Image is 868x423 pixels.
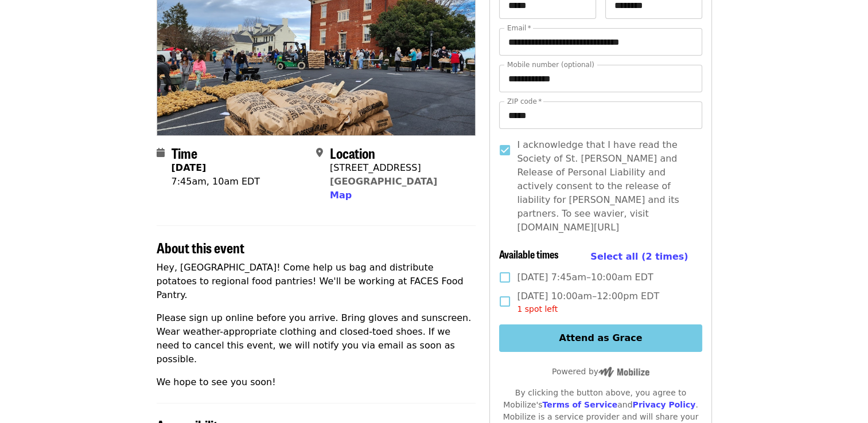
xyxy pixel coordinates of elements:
[157,311,476,366] p: Please sign up online before you arrive. Bring gloves and sunscreen. Wear weather-appropriate clo...
[157,261,476,302] p: Hey, [GEOGRAPHIC_DATA]! Come help us bag and distribute potatoes to regional food pantries! We'll...
[590,251,688,262] span: Select all (2 times)
[330,176,437,187] a: [GEOGRAPHIC_DATA]
[316,147,323,158] i: map-marker-alt icon
[499,324,702,352] button: Attend as Grace
[517,289,659,315] span: [DATE] 10:00am–12:00pm EDT
[517,271,653,284] span: [DATE] 7:45am–10:00am EDT
[330,190,352,201] span: Map
[507,98,542,105] label: ZIP code
[172,162,207,173] strong: [DATE]
[157,375,476,389] p: We hope to see you soon!
[542,400,617,409] a: Terms of Service
[330,143,375,163] span: Location
[517,304,558,314] span: 1 spot left
[499,28,702,56] input: Email
[632,400,695,409] a: Privacy Policy
[157,237,244,257] span: About this event
[330,189,352,202] button: Map
[499,101,702,129] input: ZIP code
[552,367,649,376] span: Powered by
[507,25,531,32] label: Email
[507,61,594,68] label: Mobile number (optional)
[172,175,260,189] div: 7:45am, 10am EDT
[499,65,702,92] input: Mobile number (optional)
[517,138,692,234] span: I acknowledge that I have read the Society of St. [PERSON_NAME] and Release of Personal Liability...
[157,147,165,158] i: calendar icon
[499,246,559,261] span: Available times
[172,143,197,163] span: Time
[590,248,688,265] button: Select all (2 times)
[330,161,437,175] div: [STREET_ADDRESS]
[598,367,649,377] img: Powered by Mobilize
